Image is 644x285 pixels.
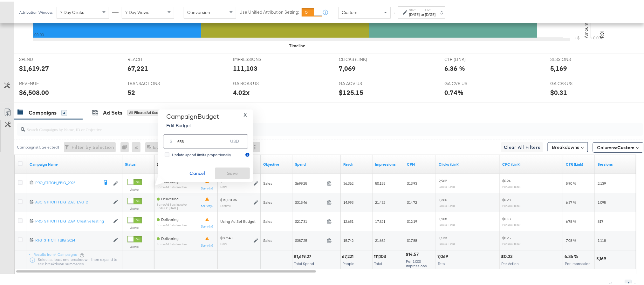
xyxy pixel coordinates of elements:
div: Campaign Budget [166,111,219,119]
span: Per Impression [565,260,591,264]
div: 6.36 % [445,62,465,71]
strong: to [420,10,425,15]
span: 5.90 % [566,179,576,184]
span: Delivering [161,235,179,239]
a: The number of people your ad was served to. [343,160,370,165]
span: Per Action [501,260,519,264]
span: Delivering [161,215,179,220]
div: $15,131.36 [220,196,237,201]
div: 5,169 [596,254,608,260]
div: 7,069 [437,252,450,258]
span: Custom [617,143,634,149]
label: Active [127,243,142,247]
span: X [244,109,247,118]
div: Showing: [609,280,625,285]
sub: Some Ad Sets Inactive [157,222,187,225]
span: 1,095 [598,198,606,203]
div: $0.23 [501,252,514,258]
span: Total Spend [294,260,314,264]
span: Per 1,000 Impressions [406,257,427,267]
span: Total [374,260,382,264]
a: Shows the current state of your Ad Campaign. [125,160,152,165]
span: Delivering [161,195,179,200]
label: Active [127,224,142,228]
label: End: [425,6,435,10]
div: ASC_STITCH_FBIG_2025_EVG_2 [35,198,110,203]
span: $387.25 [295,236,325,241]
a: Your campaign's objective. [263,160,290,165]
span: Update spend limits proportionally [172,151,231,156]
span: $0.25 [502,234,510,239]
span: GA CPS US [550,79,598,85]
span: Conversion [187,8,210,14]
button: Cancel [180,166,215,177]
a: Your campaign name. [30,160,120,165]
span: Sales [263,236,272,241]
label: Active [127,205,142,209]
div: Timeline [289,41,305,47]
div: Campaigns ( 0 Selected) [17,143,59,149]
div: 7,069 [339,62,356,71]
span: 50,188 [375,179,385,184]
sub: Some Ad Sets Inactive [157,201,187,205]
span: $17.88 [407,236,417,241]
div: $0.31 [550,86,567,96]
div: Attribution Window: [19,9,53,13]
span: 7.08 % [566,236,576,241]
a: The number of clicks received on a link in your ad divided by the number of impressions. [566,160,593,165]
span: Custom [342,8,357,14]
span: REACH [127,55,175,61]
span: 36,362 [343,179,353,184]
sub: Per Click (Link) [502,183,521,187]
div: 6.36 % [565,252,580,258]
div: [DATE] [409,10,420,16]
span: 21,432 [375,198,385,203]
span: REVENUE [19,79,67,85]
span: GA CVR US [445,79,492,85]
span: CTR (LINK) [445,55,492,61]
sub: Clicks (Link) [439,202,455,206]
sub: Per Click (Link) [502,221,521,225]
p: Edit Budget [166,121,219,127]
span: 14,993 [343,198,353,203]
input: Search Campaigns by Name, ID or Objective [25,119,586,131]
a: The number of clicks on links appearing on your ad or Page that direct people to your sites off F... [439,160,497,165]
div: PRO_STITCH_FBIG_2024_CreativeTesting [35,217,110,222]
span: 7 Day Views [125,8,149,14]
span: $315.46 [295,198,325,203]
span: Cancel [182,168,212,176]
span: $0.18 [502,215,510,220]
span: Sales [263,217,272,222]
span: $699.25 [295,179,325,184]
button: Clear All Filters [501,141,543,151]
div: $6,508.00 [19,86,49,96]
span: SESSIONS [550,55,598,61]
sub: Per Click (Link) [502,240,521,244]
span: $13.93 [407,179,417,184]
sub: Some Ad Sets Inactive [157,184,187,187]
label: Use Unified Attribution Setting: [239,8,299,14]
button: Columns:Custom [593,141,643,151]
a: PRO_STITCH_FBIG_2025 [35,179,99,185]
div: 67,221 [342,252,355,258]
a: RTG_STITCH_FBIG_2024 [35,236,110,242]
div: Ad Sets [103,108,122,115]
span: 1,366 [439,196,447,201]
a: The number of times your ad was served. On mobile apps an ad is counted as served the first time ... [375,160,402,165]
sub: Some Ad Sets Inactive [157,241,187,244]
sub: Daily [220,240,227,244]
span: $12.19 [407,217,417,222]
span: Columns: [597,143,634,149]
div: Rows [634,280,643,285]
div: [DATE] [425,10,435,16]
span: 2,139 [598,179,606,184]
div: 67,221 [127,62,148,71]
div: Using Ad Set Budget [220,217,258,222]
button: X [241,111,250,116]
div: Campaigns [29,108,57,115]
div: $ [167,136,175,147]
span: IMPRESSIONS [233,55,281,61]
label: Start: [409,6,420,10]
input: Enter your budget [177,130,228,144]
div: $14.57 [406,250,421,256]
